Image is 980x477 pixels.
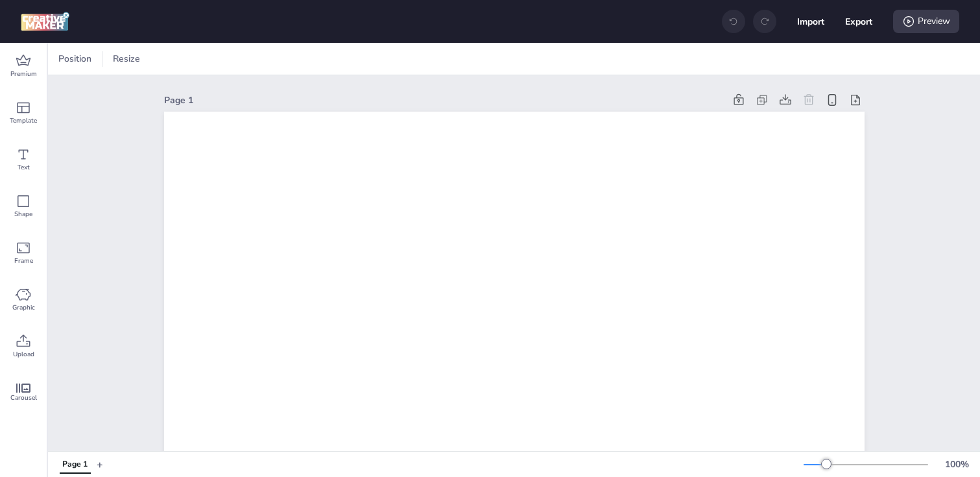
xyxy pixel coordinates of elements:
button: + [97,453,103,476]
div: 100 % [941,458,972,471]
div: Page 1 [62,459,88,471]
span: Template [10,116,37,126]
span: Resize [110,52,143,66]
div: Page 1 [164,93,724,107]
div: Tabs [53,453,97,476]
span: Text [18,162,30,173]
button: Export [845,8,872,35]
span: Shape [14,209,32,219]
button: Import [797,8,824,35]
span: Premium [10,69,37,79]
div: Preview [893,10,959,33]
span: Graphic [12,302,35,313]
span: Position [56,52,94,66]
span: Upload [13,349,34,360]
img: logo Creative Maker [21,12,69,31]
span: Frame [14,256,33,266]
span: Carousel [10,393,37,403]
